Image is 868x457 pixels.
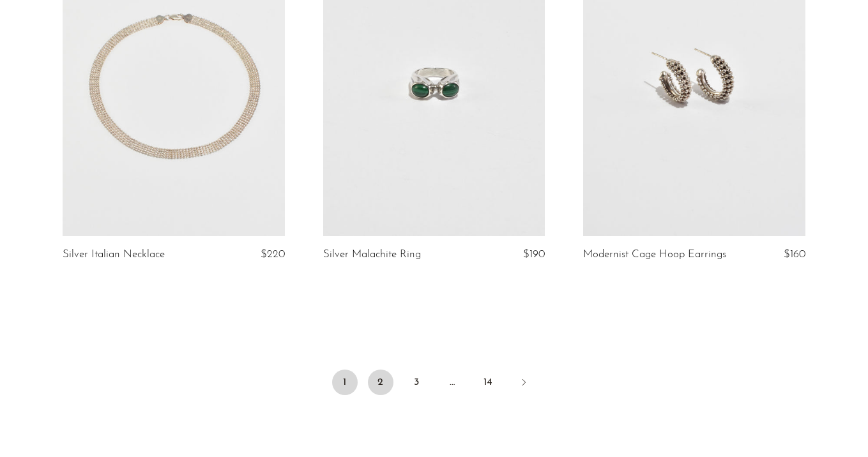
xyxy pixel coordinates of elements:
a: Next [511,370,537,398]
span: $160 [784,249,805,260]
a: 3 [404,370,429,395]
a: Silver Malachite Ring [323,249,421,260]
a: 14 [475,370,501,395]
span: $190 [523,249,545,260]
span: … [439,370,465,395]
span: $220 [261,249,285,260]
a: Modernist Cage Hoop Earrings [583,249,726,260]
a: 2 [368,370,393,395]
span: 1 [332,370,358,395]
a: Silver Italian Necklace [63,249,165,260]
